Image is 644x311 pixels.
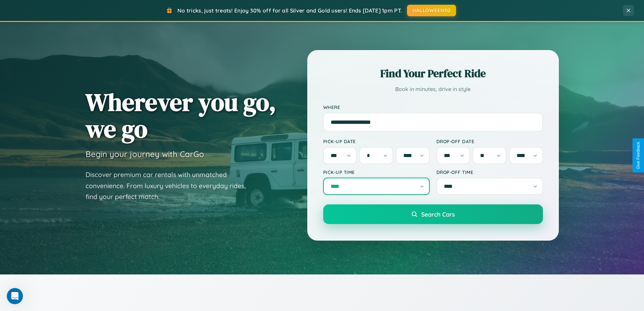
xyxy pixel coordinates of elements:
[421,210,455,218] span: Search Cars
[323,169,430,175] label: Pick-up Time
[436,169,543,175] label: Drop-off Time
[436,138,543,144] label: Drop-off Date
[323,84,543,94] p: Book in minutes, drive in style
[177,7,402,14] span: No tricks, just treats! Enjoy 30% off for all Silver and Gold users! Ends [DATE] 1pm PT.
[636,142,641,169] div: Give Feedback
[323,138,430,144] label: Pick-up Date
[86,149,204,159] h3: Begin your journey with CarGo
[86,169,255,202] p: Discover premium car rentals with unmatched convenience. From luxury vehicles to everyday rides, ...
[7,288,23,304] iframe: Intercom live chat
[86,89,276,142] h1: Wherever you go, we go
[323,104,543,110] label: Where
[323,66,543,81] h2: Find Your Perfect Ride
[323,204,543,224] button: Search Cars
[407,5,456,16] button: HALLOWEEN30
